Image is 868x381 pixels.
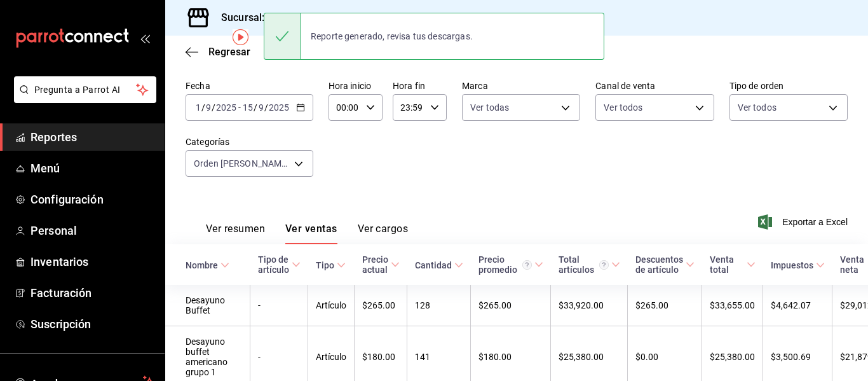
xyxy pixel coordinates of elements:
[415,260,463,270] span: Cantidad
[250,285,308,326] td: -
[242,102,254,113] input: --
[186,137,313,146] label: Categorías
[308,285,355,326] td: Artículo
[285,223,337,244] button: Ver ventas
[212,102,215,113] span: /
[34,83,137,97] span: Pregunta a Parrot AI
[31,253,154,270] span: Inventarios
[470,101,509,114] span: Ver todas
[316,260,346,270] span: Tipo
[268,102,290,113] input: ----
[301,22,483,50] div: Reporte generado, revisa tus descargas.
[215,102,237,113] input: ----
[362,254,388,275] div: Precio actual
[595,81,714,90] label: Canal de venta
[31,191,154,208] span: Configuración
[31,315,154,333] span: Suscripción
[31,160,154,177] span: Menú
[710,254,744,275] div: Venta total
[604,101,642,114] span: Ver todos
[355,285,407,326] td: $265.00
[393,81,447,90] label: Hora fin
[635,254,695,275] span: Descuentos de artículo
[702,285,763,326] td: $33,655.00
[362,254,400,275] span: Precio actual
[559,254,609,275] div: Total artículos
[206,223,408,244] div: navigation tabs
[208,46,250,58] span: Regresar
[462,81,580,90] label: Marca
[763,285,832,326] td: $4,642.07
[194,157,290,170] span: Orden [PERSON_NAME] a la francesa, Eventos, Postres, Megacable, Cena Grupo, Comida Grupo, Desayun...
[415,260,452,270] div: Cantidad
[186,260,218,270] div: Nombre
[14,76,156,103] button: Pregunta a Parrot AI
[478,254,543,275] span: Precio promedio
[628,285,702,326] td: $265.00
[761,214,848,230] button: Exportar a Excel
[205,102,212,113] input: --
[9,92,156,106] a: Pregunta a Parrot AI
[471,285,551,326] td: $265.00
[211,10,476,25] h3: Sucursal: [GEOGRAPHIC_DATA] ([GEOGRAPHIC_DATA])
[771,260,813,270] div: Impuestos
[729,81,848,90] label: Tipo de orden
[316,260,334,270] div: Tipo
[522,260,532,270] svg: Precio promedio = Total artículos / cantidad
[258,254,289,275] div: Tipo de artículo
[329,81,383,90] label: Hora inicio
[258,102,264,113] input: --
[140,33,150,43] button: open_drawer_menu
[551,285,628,326] td: $33,920.00
[258,254,301,275] span: Tipo de artículo
[233,29,248,45] img: Tooltip marker
[478,254,532,275] div: Precio promedio
[31,128,154,146] span: Reportes
[254,102,257,113] span: /
[206,223,265,244] button: Ver resumen
[238,102,241,113] span: -
[186,46,250,58] button: Regresar
[710,254,756,275] span: Venta total
[599,260,609,270] svg: El total artículos considera cambios de precios en los artículos así como costos adicionales por ...
[186,81,313,90] label: Fecha
[407,285,471,326] td: 128
[165,285,250,326] td: Desayuno Buffet
[635,254,683,275] div: Descuentos de artículo
[358,223,409,244] button: Ver cargos
[195,102,201,113] input: --
[264,102,268,113] span: /
[186,260,229,270] span: Nombre
[31,222,154,239] span: Personal
[559,254,620,275] span: Total artículos
[31,284,154,301] span: Facturación
[738,101,776,114] span: Ver todos
[771,260,825,270] span: Impuestos
[201,102,205,113] span: /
